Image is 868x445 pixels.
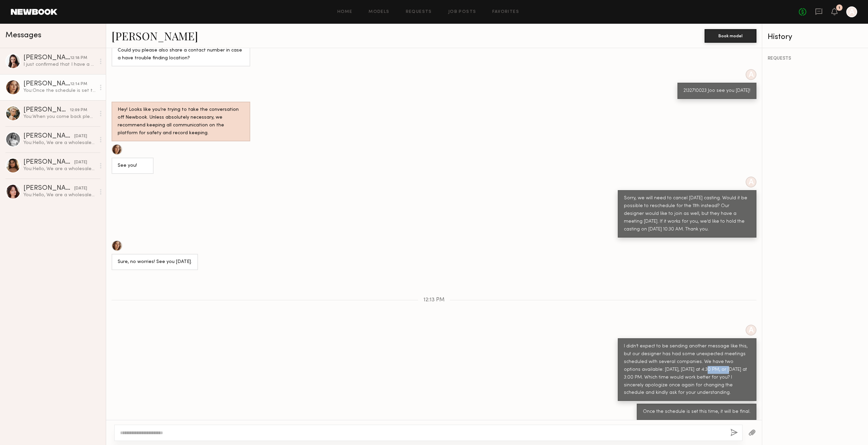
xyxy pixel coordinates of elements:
[23,107,70,114] div: [PERSON_NAME]
[684,87,750,95] div: 2132710023 Joo see you [DATE]!
[23,133,74,140] div: [PERSON_NAME]
[423,297,445,303] span: 12:13 PM
[846,6,857,17] a: A
[74,159,87,166] div: [DATE]
[70,81,87,87] div: 12:14 PM
[624,195,750,234] div: Sorry, we will need to cancel [DATE] casting. Would it be possible to reschedule for the 11th ins...
[23,185,74,192] div: [PERSON_NAME]
[23,159,74,166] div: [PERSON_NAME]
[118,39,244,62] div: Sure! Could you please also share a contact number in case a have trouble finding location?
[768,33,863,41] div: History
[118,106,244,137] div: Hey! Looks like you’re trying to take the conversation off Newbook. Unless absolutely necessary, ...
[112,28,198,43] a: [PERSON_NAME]
[23,114,96,120] div: You: When you come back please send us a message to us after that let's make a schedule for casti...
[23,81,70,87] div: [PERSON_NAME]
[448,10,476,14] a: Job Posts
[337,10,353,14] a: Home
[23,140,96,146] div: You: Hello, We are a wholesale company that designs and sells women’s apparel. We are currently l...
[23,55,70,61] div: [PERSON_NAME]
[369,10,389,14] a: Models
[624,343,750,397] div: I didn’t expect to be sending another message like this, but our designer has had some unexpected...
[74,185,87,192] div: [DATE]
[768,56,863,61] div: REQUESTS
[118,162,147,170] div: See you!
[74,133,87,140] div: [DATE]
[23,87,96,94] div: You: Once the schedule is set this time, it will be final.
[118,258,192,266] div: Sure, no worries! See you [DATE].
[23,61,96,68] div: I just confirmed that I have a shoot in Downtown until 5 PM,([DATE]) so I would only be able to c...
[705,33,756,38] a: Book model
[492,10,519,14] a: Favorites
[70,107,87,114] div: 12:09 PM
[23,166,96,172] div: You: Hello, We are a wholesale company that designs and sells women’s apparel. We are currently l...
[839,6,840,10] div: 1
[5,32,41,39] span: Messages
[23,192,96,198] div: You: Hello, We are a wholesale company that designs and sells women’s apparel. We are currently l...
[406,10,432,14] a: Requests
[70,55,87,61] div: 12:18 PM
[643,408,750,416] div: Once the schedule is set this time, it will be final.
[705,29,756,43] button: Book model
